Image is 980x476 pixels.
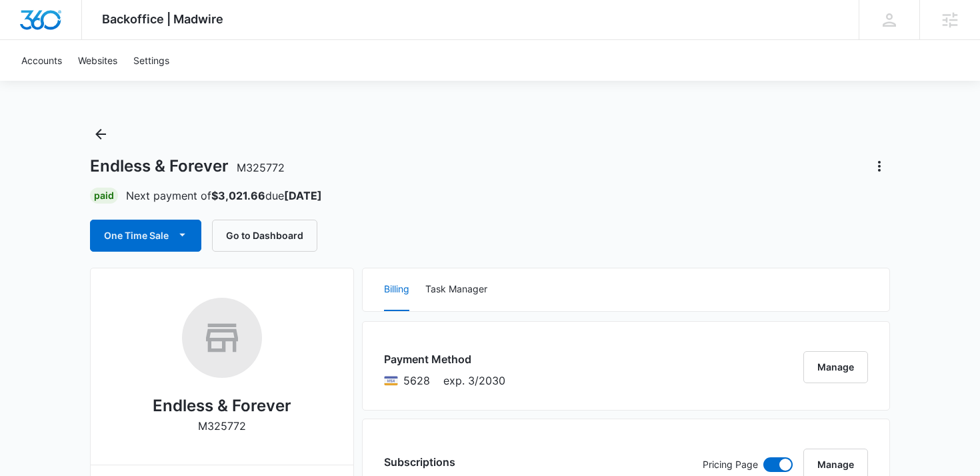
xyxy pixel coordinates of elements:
[443,373,505,389] span: exp. 3/2030
[425,268,487,311] button: Task Manager
[384,454,455,470] h3: Subscriptions
[237,161,285,174] span: M325772
[869,156,890,177] button: Actions
[125,40,177,81] a: Settings
[90,124,111,145] button: Back
[153,394,291,418] h2: Endless & Forever
[403,373,430,389] span: Visa ending with
[126,188,322,204] p: Next payment of due
[90,220,201,252] button: One Time Sale
[703,457,758,472] p: Pricing Page
[13,40,70,81] a: Accounts
[803,351,868,383] button: Manage
[284,189,322,202] strong: [DATE]
[384,351,505,367] h3: Payment Method
[211,189,265,202] strong: $3,021.66
[90,156,285,176] h1: Endless & Forever
[384,268,409,311] button: Billing
[198,418,246,434] p: M325772
[90,188,118,204] div: Paid
[102,12,223,26] span: Backoffice | Madwire
[212,220,317,252] button: Go to Dashboard
[70,40,125,81] a: Websites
